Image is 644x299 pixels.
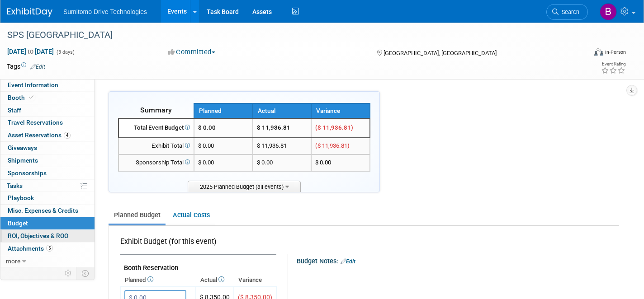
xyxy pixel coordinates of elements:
a: ROI, Objectives & ROO [0,230,95,242]
a: Edit [341,258,355,265]
a: more [0,255,95,267]
a: Misc. Expenses & Credits [0,205,95,217]
a: Tasks [0,180,95,192]
span: 4 [64,132,71,139]
a: Sponsorships [0,167,95,179]
a: Playbook [0,192,95,204]
span: [DATE] [DATE] [7,47,54,56]
a: Staff [0,104,95,117]
th: Variance [311,103,370,118]
a: Search [546,4,588,20]
td: Toggle Event Tabs [76,267,95,279]
span: Booth [8,94,35,101]
span: Attachments [8,245,53,252]
td: $ 0.00 [253,154,312,171]
div: SPS [GEOGRAPHIC_DATA] [4,27,573,43]
img: Format-Inperson.png [594,48,603,56]
span: to [26,48,35,55]
div: Event Format [534,47,626,61]
div: Event Rating [601,62,625,66]
span: [GEOGRAPHIC_DATA], [GEOGRAPHIC_DATA] [384,50,497,56]
span: Tasks [7,182,23,189]
span: Misc. Expenses & Credits [8,207,78,214]
span: $ 0.00 [315,159,331,166]
button: Committed [165,47,219,57]
span: Sponsorships [8,169,47,177]
span: Staff [8,107,21,114]
span: Budget [8,220,28,227]
img: ExhibitDay [7,8,52,17]
th: Variance [234,274,276,286]
div: Exhibit Total [123,142,190,150]
i: Booth reservation complete [29,95,33,100]
div: In-Person [605,49,626,56]
a: Attachments5 [0,243,95,255]
a: Planned Budget [109,207,166,224]
span: $ 0.00 [198,124,216,131]
a: Asset Reservations4 [0,129,95,141]
a: Event Information [0,79,95,91]
span: Search [559,9,579,15]
span: $ 0.00 [198,159,214,166]
div: Budget Notes: [297,254,618,266]
span: ($ 11,936.81) [315,124,353,131]
span: 5 [46,245,53,252]
div: Exhibit Budget (for this event) [120,237,273,252]
span: Shipments [8,157,38,164]
span: Asset Reservations [8,131,71,139]
span: Giveaways [8,144,37,151]
span: $ 0.00 [198,142,214,149]
td: $ 11,936.81 [253,118,312,138]
a: Budget [0,217,95,229]
th: Actual [196,274,234,286]
span: 2025 Planned Budget (all events) [188,181,301,192]
a: Actual Costs [167,207,215,224]
a: Shipments [0,154,95,167]
td: Tags [7,62,45,71]
span: ($ 11,936.81) [315,142,350,149]
a: Edit [30,64,45,70]
div: Total Event Budget [123,124,190,132]
td: Personalize Event Tab Strip [61,267,76,279]
span: Summary [140,106,172,114]
th: Planned [120,274,196,286]
td: $ 11,936.81 [253,138,312,154]
span: Playbook [8,194,34,201]
span: (3 days) [56,49,75,55]
span: Sumitomo Drive Technologies [63,8,147,15]
span: ROI, Objectives & ROO [8,232,68,239]
a: Booth [0,92,95,104]
a: Giveaways [0,142,95,154]
th: Actual [253,103,312,118]
div: Sponsorship Total [123,159,190,167]
span: Travel Reservations [8,119,63,126]
a: Travel Reservations [0,117,95,129]
span: more [6,257,20,265]
img: Brittany Mitchell [600,3,617,20]
th: Planned [194,103,253,118]
td: Booth Reservation [120,255,276,274]
span: Event Information [8,81,58,89]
